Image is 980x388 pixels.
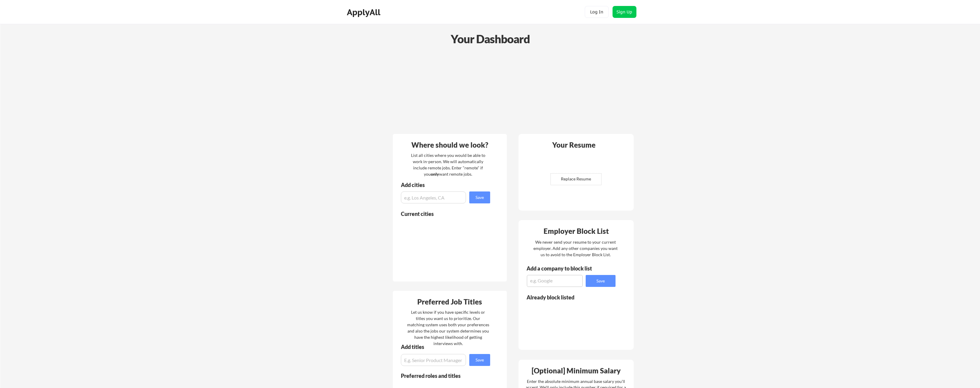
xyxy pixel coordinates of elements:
button: Save [469,354,490,366]
input: e.g. Los Angeles, CA [401,191,466,203]
div: ApplyAll [347,7,382,17]
div: Your Resume [544,141,604,149]
input: E.g. Senior Product Manager [401,354,466,366]
div: Add titles [401,344,485,350]
div: Employer Block List [521,228,632,235]
button: Sign Up [613,6,636,18]
div: Let us know if you have specific levels or titles you want us to prioritize. Our matching system ... [407,309,489,347]
div: List all cities where you would be able to work in-person. We will automatically include remote j... [407,152,489,177]
div: Add a company to block list [527,266,601,271]
button: Save [469,191,490,203]
div: [Optional] Minimum Salary [521,367,632,374]
div: Current cities [401,211,484,217]
strong: only [431,171,439,177]
div: Add cities [401,182,492,188]
button: Save [586,275,616,287]
div: Preferred roles and titles [401,373,482,378]
div: Where should we look? [394,141,505,149]
div: Already block listed [527,295,607,300]
div: Your Dashboard [1,30,980,47]
div: Preferred Job Titles [394,298,505,305]
div: We never send your resume to your current employer. Add any other companies you want us to avoid ... [533,239,618,258]
button: Log In [585,6,609,18]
